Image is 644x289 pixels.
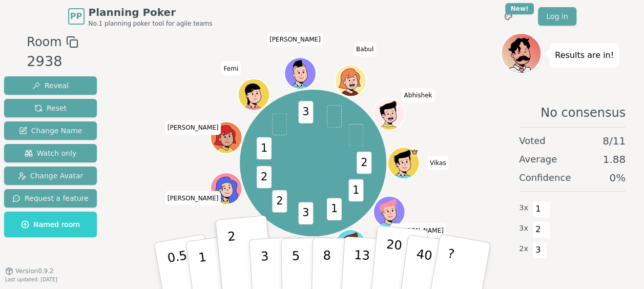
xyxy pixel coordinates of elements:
span: Click to change your name [165,191,221,205]
span: Reveal [32,80,69,91]
span: Voted [519,134,546,148]
span: 3 x [519,223,528,234]
p: 2 [226,229,240,285]
span: No consensus [541,105,626,121]
span: 1.88 [603,152,626,167]
span: Last updated: [DATE] [5,277,57,282]
span: Click to change your name [165,120,221,135]
button: Change Avatar [4,167,97,185]
div: 2938 [27,51,78,72]
span: 2 [357,152,371,174]
span: Click to change your name [401,88,434,102]
span: 2 [532,221,544,238]
p: Results are in! [555,48,614,63]
span: No.1 planning poker tool for agile teams [89,19,213,28]
span: Request a feature [12,193,89,203]
div: New! [505,3,534,14]
span: 3 [532,241,544,259]
span: PP [70,10,82,23]
span: 2 x [519,243,528,255]
span: 1 [348,179,363,201]
span: Vikas is the host [410,148,418,156]
span: 3 [298,202,313,224]
span: Planning Poker [89,5,213,19]
span: 2 [272,191,287,213]
span: Click to change your name [267,32,323,46]
span: 1 [532,200,544,218]
span: 0 % [609,171,626,185]
span: Room [27,33,61,51]
span: Reset [34,103,67,113]
a: Log in [538,7,576,26]
span: Click to change your name [427,156,449,170]
span: Click to change your name [354,42,376,56]
span: 1 [257,137,272,159]
span: 1 [327,198,342,220]
button: Watch only [4,144,97,162]
span: Change Name [19,126,82,136]
span: 2 [257,166,272,188]
button: Reveal [4,76,97,95]
span: 8 / 11 [603,134,626,148]
span: Named room [21,219,80,230]
button: Click to change your avatar [239,217,268,246]
span: Change Avatar [18,171,84,181]
button: Named room [4,212,97,237]
button: Reset [4,99,97,117]
span: Average [519,152,557,167]
span: 3 [298,101,313,123]
span: Watch only [25,148,77,158]
a: PPPlanning PokerNo.1 planning poker tool for agile teams [68,5,213,28]
button: New! [499,7,517,26]
span: Version 0.9.2 [15,267,54,275]
button: Request a feature [4,189,97,208]
span: Confidence [519,171,571,185]
button: Version0.9.2 [5,267,54,275]
span: Click to change your name [390,223,446,238]
span: 3 x [519,202,528,214]
button: Change Name [4,121,97,140]
span: Click to change your name [221,61,241,76]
